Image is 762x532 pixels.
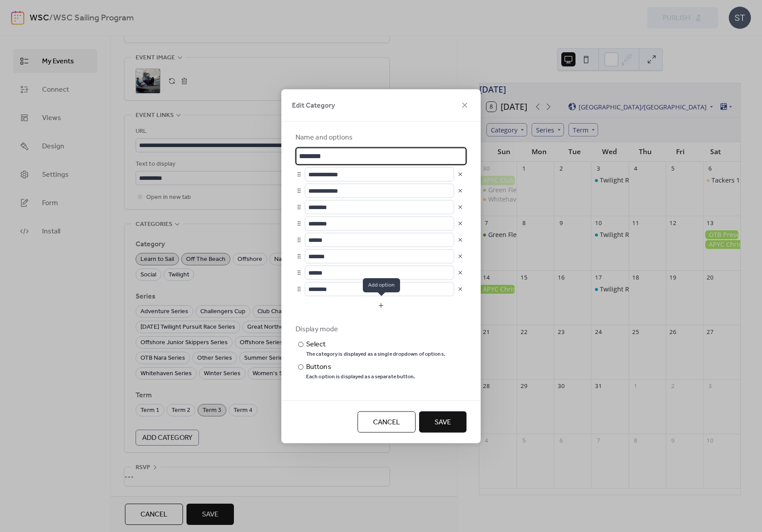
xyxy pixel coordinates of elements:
span: Edit Category [292,100,335,111]
button: Save [419,411,467,432]
div: Name and options [295,132,465,143]
div: Display mode [295,324,465,334]
span: Cancel [373,417,400,427]
div: Buttons [306,361,414,372]
button: Cancel [358,411,416,432]
div: Each option is displayed as a separate button. [306,373,416,380]
span: Add option [363,278,400,292]
span: Save [435,417,451,427]
div: Select [306,339,443,349]
div: The category is displayed as a single dropdown of options. [306,350,445,357]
